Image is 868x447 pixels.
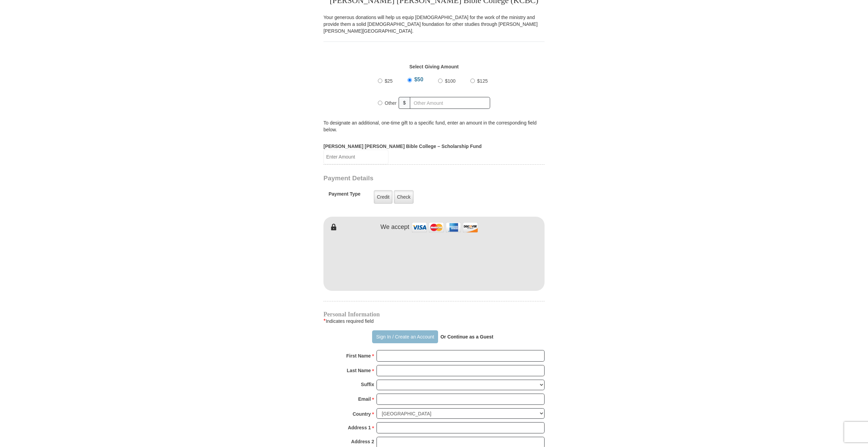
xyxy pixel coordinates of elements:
h4: Personal Information [323,312,545,317]
span: $25 [385,78,393,84]
label: Credit [374,190,393,204]
strong: Country [353,409,371,419]
strong: Suffix [361,380,374,389]
p: Your generous donations will help us equip [DEMOGRAPHIC_DATA] for the work of the ministry and pr... [323,14,545,34]
input: Enter Amount [323,150,388,164]
span: $100 [445,78,455,84]
div: Indicates required field [323,317,545,325]
strong: Select Giving Amount [410,64,459,69]
label: Check [394,190,414,204]
h4: We accept [381,223,410,231]
strong: First Name [346,351,371,361]
div: To designate an additional, one-time gift to a specific fund, enter an amount in the correspondin... [323,119,545,133]
h3: Payment Details [323,175,497,182]
label: [PERSON_NAME] [PERSON_NAME] Bible College – Scholarship Fund [323,143,482,150]
h5: Payment Type [329,191,361,200]
strong: Address 1 [348,423,371,432]
span: $ [399,97,410,109]
input: Other Amount [410,97,490,109]
strong: Or Continue as a Guest [440,334,494,340]
button: Sign In / Create an Account [372,330,438,343]
span: $125 [477,78,488,84]
span: $50 [414,77,423,82]
strong: Address 2 [351,437,374,446]
strong: Email [358,394,371,404]
strong: Last Name [347,366,371,375]
span: Other [385,100,397,106]
img: credit cards accepted [411,220,479,235]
